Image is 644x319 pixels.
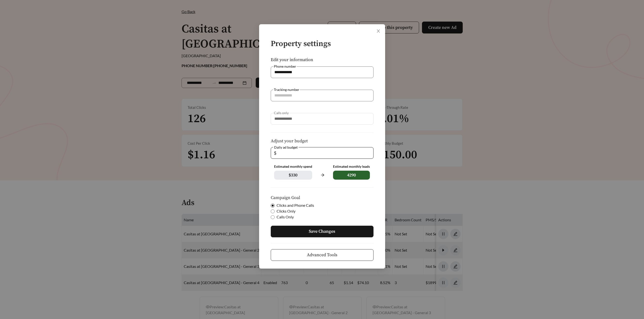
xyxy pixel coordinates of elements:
[271,249,374,261] button: Advanced Tools
[274,165,312,169] div: Estimated monthly spend
[376,29,381,33] span: close
[275,208,297,214] span: Clicks Only
[309,228,335,235] span: Save Changes
[275,202,316,208] span: Clicks and Phone Calls
[318,170,327,180] span: arrow-right
[333,165,370,169] div: Estimated monthly leads
[372,24,385,38] button: Close
[271,195,374,200] h5: Campaign Goal
[274,147,276,159] span: $
[271,40,374,48] h4: Property settings
[307,252,337,258] span: Advanced Tools
[271,57,374,62] h5: Edit your information
[274,171,312,180] span: $ 330
[271,252,374,257] a: Advanced Tools
[271,139,374,144] h5: Adjust your budget
[271,226,374,237] button: Save Changes
[275,214,296,220] span: Calls Only
[333,171,370,180] span: 4290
